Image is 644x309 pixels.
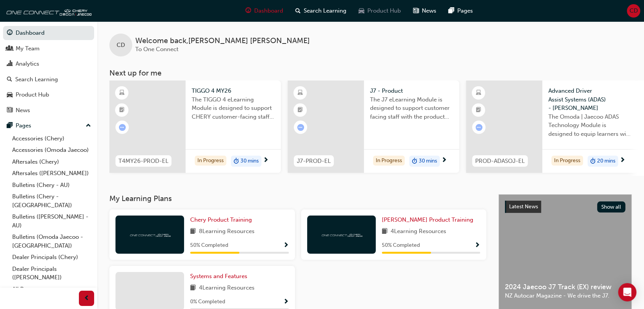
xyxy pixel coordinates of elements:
[382,216,476,224] a: [PERSON_NAME] Product Training
[190,298,225,306] span: 0 % Completed
[457,6,473,15] span: Pages
[16,90,49,99] div: Product Hub
[320,231,362,238] img: oneconnect
[15,75,58,84] div: Search Learning
[190,227,196,237] span: book-icon
[412,156,417,166] span: duration-icon
[298,105,303,115] span: booktick-icon
[505,283,625,291] span: 2024 Jaecoo J7 Track (EX) review
[3,24,94,119] button: DashboardMy TeamAnalyticsSearch LearningProduct HubNews
[9,191,94,211] a: Bulletins (Chery - [GEOGRAPHIC_DATA])
[289,3,352,19] a: search-iconSearch Learning
[295,6,301,16] span: search-icon
[4,3,91,18] img: oneconnect
[119,105,125,115] span: booktick-icon
[190,272,250,281] a: Systems and Features
[97,69,644,77] h3: Next up for me
[373,156,405,166] div: In Progress
[9,156,94,168] a: Aftersales (Chery)
[352,3,407,19] a: car-iconProduct Hub
[413,6,419,16] span: news-icon
[9,263,94,283] a: Dealer Principals ([PERSON_NAME])
[597,157,615,166] span: 20 mins
[199,227,255,237] span: 8 Learning Resources
[86,121,91,131] span: up-icon
[382,227,388,237] span: book-icon
[240,157,259,166] span: 30 mins
[190,216,252,223] span: Chery Product Training
[199,283,255,293] span: 4 Learning Resources
[7,45,13,52] span: people-icon
[548,113,631,138] span: The Omoda | Jaecoo ADAS Technology Module is designed to equip learners with essential knowledge ...
[254,6,283,15] span: Dashboard
[245,6,251,16] span: guage-icon
[190,241,228,250] span: 50 % Completed
[505,291,625,300] span: NZ Autocar Magazine - We drive the J7.
[283,299,289,306] span: Show Progress
[548,87,631,113] span: Advanced Driver Assist Systems (ADAS) - [PERSON_NAME]
[3,42,94,56] a: My Team
[3,26,94,40] a: Dashboard
[9,231,94,251] a: Bulletins (Omoda Jaecoo - [GEOGRAPHIC_DATA])
[190,216,255,224] a: Chery Product Training
[7,122,13,129] span: pages-icon
[109,194,486,203] h3: My Learning Plans
[3,88,94,102] a: Product Hub
[192,95,275,121] span: The TIGGO 4 eLearning Module is designed to support CHERY customer-facing staff with the product ...
[419,157,437,166] span: 30 mins
[7,76,12,83] span: search-icon
[3,119,94,133] button: Pages
[16,121,31,130] div: Pages
[9,211,94,231] a: Bulletins ([PERSON_NAME] - AU)
[9,283,94,295] a: All Pages
[16,106,30,115] div: News
[304,6,346,15] span: Search Learning
[630,6,638,15] span: CD
[9,144,94,156] a: Accessories (Omoda Jaecoo)
[449,6,454,16] span: pages-icon
[627,4,640,18] button: CD
[370,87,453,95] span: J7 - Product
[7,92,13,98] span: car-icon
[239,3,289,19] a: guage-iconDashboard
[620,157,625,164] span: next-icon
[551,156,583,166] div: In Progress
[391,227,446,237] span: 4 Learning Resources
[129,231,171,238] img: oneconnect
[618,283,636,301] div: Open Intercom Messenger
[476,88,481,98] span: learningResourceType_ELEARNING-icon
[7,107,13,114] span: news-icon
[234,156,239,166] span: duration-icon
[3,103,94,117] a: News
[297,124,304,131] span: learningRecordVerb_ATTEMPT-icon
[382,241,420,250] span: 50 % Completed
[297,157,331,166] span: J7-PROD-EL
[9,179,94,191] a: Bulletins (Chery - AU)
[3,57,94,71] a: Analytics
[283,297,289,307] button: Show Progress
[382,216,473,223] span: [PERSON_NAME] Product Training
[109,80,281,173] a: T4MY26-PROD-ELTIGGO 4 MY26The TIGGO 4 eLearning Module is designed to support CHERY customer-faci...
[283,242,289,249] span: Show Progress
[192,87,275,95] span: TIGGO 4 MY26
[476,105,481,115] span: booktick-icon
[466,80,638,173] a: PROD-ADASOJ-ELAdvanced Driver Assist Systems (ADAS) - [PERSON_NAME]The Omoda | Jaecoo ADAS Techno...
[263,157,269,164] span: next-icon
[190,283,196,293] span: book-icon
[117,41,125,50] span: CD
[597,201,626,212] button: Show all
[509,203,538,210] span: Latest News
[298,88,303,98] span: learningResourceType_ELEARNING-icon
[7,30,13,37] span: guage-icon
[442,3,479,19] a: pages-iconPages
[119,124,126,131] span: learningRecordVerb_ATTEMPT-icon
[7,61,13,68] span: chart-icon
[9,167,94,179] a: Aftersales ([PERSON_NAME])
[3,72,94,87] a: Search Learning
[590,156,596,166] span: duration-icon
[119,88,125,98] span: learningResourceType_ELEARNING-icon
[9,133,94,145] a: Accessories (Chery)
[367,6,401,15] span: Product Hub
